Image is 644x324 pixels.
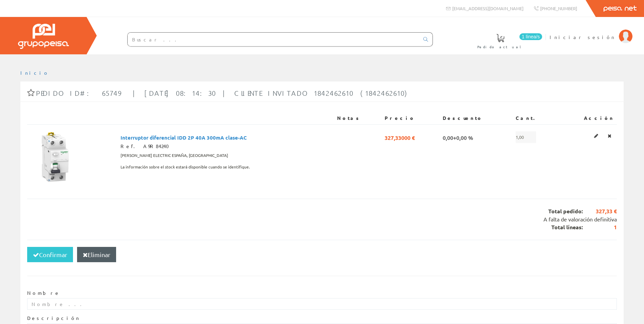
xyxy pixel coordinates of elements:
a: Editar [592,131,600,140]
span: [EMAIL_ADDRESS][DOMAIN_NAME] [452,5,523,11]
span: Iniciar sesión [550,34,615,40]
input: Nombre ... [27,298,617,310]
a: Eliminar [606,131,613,140]
a: Inicio [20,70,49,76]
span: Pedido ID#: 65749 | [DATE] 08:14:30 | Cliente Invitado 1842462610 (1842462610) [36,89,410,97]
a: 1 línea/s Pedido actual [471,28,544,53]
span: A falta de valoración definitiva [544,216,617,222]
span: 0,00+0,00 % [443,131,473,143]
span: 1 línea/s [519,33,542,40]
span: 1 [583,223,617,231]
span: 327,33 € [583,208,617,215]
button: Confirmar [27,247,73,263]
a: Iniciar sesión [550,28,632,35]
input: Buscar ... [128,33,419,46]
img: Grupo Peisa [18,24,69,49]
th: Precio [382,112,440,124]
th: Notas [334,112,382,124]
div: Total pedido: Total líneas: [27,199,617,240]
span: 327,33000 € [385,131,415,143]
th: Acción [559,112,617,124]
th: Cant. [513,112,559,124]
th: Descuento [440,112,513,124]
span: [PHONE_NUMBER] [540,5,577,11]
img: Foto artículo Interruptor diferencial IDD 2P 40A 300mA clase-AC (150x150) [30,131,81,182]
span: Pedido actual [477,43,523,50]
div: Ref. A9R84240 [121,143,332,150]
span: Interruptor diferencial IDD 2P 40A 300mA clase-AC [121,131,247,143]
span: 1,00 [516,131,536,143]
button: Eliminar [77,247,116,263]
label: Descripción [27,315,80,322]
span: [PERSON_NAME] ELECTRIC ESPAÑA, [GEOGRAPHIC_DATA] [121,150,228,161]
span: La información sobre el stock estará disponible cuando se identifique. [121,161,250,173]
label: Nombre [27,290,60,296]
